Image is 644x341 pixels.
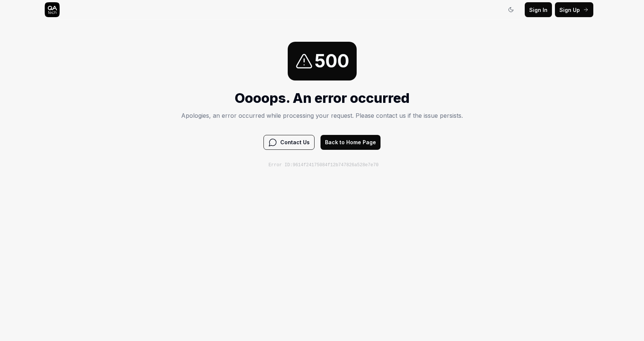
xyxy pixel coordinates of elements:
[178,150,460,168] div: Click to Copy
[525,2,552,17] button: Sign In
[315,48,349,75] span: 500
[263,135,315,150] button: Contact Us
[181,88,463,108] h1: Oooops. An error occurred
[268,162,378,168] div: Error ID: 9614f24175084f12b747826a528e7e70
[321,135,381,150] button: Back to Home Page
[559,6,580,14] span: Sign Up
[529,6,547,14] span: Sign In
[181,111,463,120] p: Apologies, an error occurred while processing your request. Please contact us if the issue persists.
[555,2,593,17] button: Sign Up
